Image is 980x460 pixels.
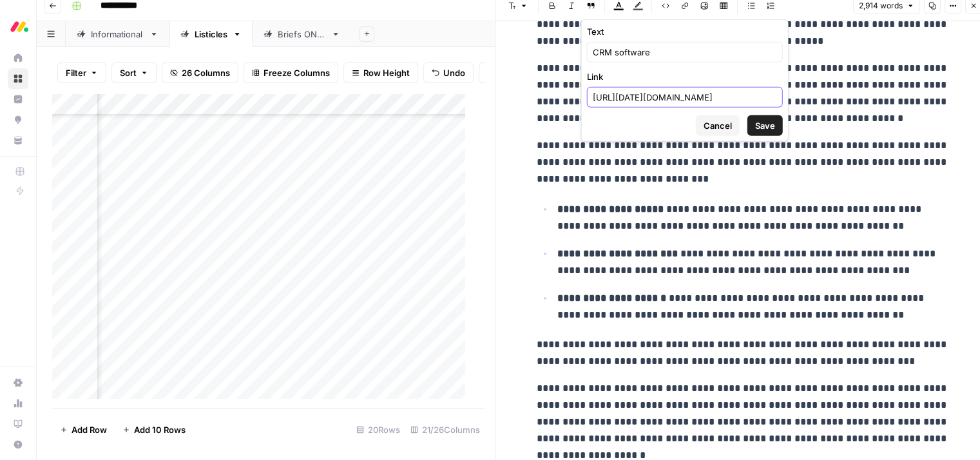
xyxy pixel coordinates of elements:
[443,66,465,79] span: Undo
[8,68,28,89] a: Browse
[169,21,253,47] a: Listicles
[66,66,86,79] span: Filter
[52,419,115,440] button: Add Row
[57,62,106,83] button: Filter
[587,70,783,83] label: Link
[66,21,169,47] a: Informational
[253,21,351,47] a: Briefs ONLY
[134,423,186,436] span: Add 10 Rows
[587,25,783,38] label: Text
[343,62,418,83] button: Row Height
[244,62,338,83] button: Freeze Columns
[593,46,777,59] input: Type placeholder
[423,62,474,83] button: Undo
[405,419,485,440] div: 21/26 Columns
[8,10,28,43] button: Workspace: Monday.com
[8,15,31,38] img: Monday.com Logo
[264,66,330,79] span: Freeze Columns
[704,119,732,132] span: Cancel
[747,115,783,136] button: Save
[593,91,777,104] input: www.enter-url-here.com
[72,423,107,436] span: Add Row
[120,66,137,79] span: Sort
[278,28,326,41] div: Briefs ONLY
[162,62,238,83] button: 26 Columns
[8,110,28,130] a: Opportunities
[8,434,28,455] button: Help + Support
[115,419,193,440] button: Add 10 Rows
[755,119,775,132] span: Save
[8,393,28,414] a: Usage
[8,372,28,393] a: Settings
[195,28,227,41] div: Listicles
[351,419,405,440] div: 20 Rows
[8,89,28,110] a: Insights
[696,115,740,136] button: Cancel
[363,66,410,79] span: Row Height
[8,130,28,151] a: Your Data
[8,48,28,68] a: Home
[91,28,144,41] div: Informational
[8,414,28,434] a: Learning Hub
[182,66,230,79] span: 26 Columns
[111,62,157,83] button: Sort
